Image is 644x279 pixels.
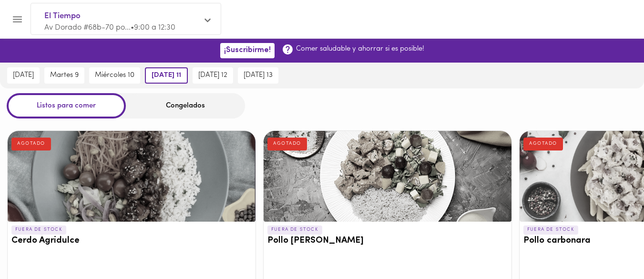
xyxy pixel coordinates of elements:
button: [DATE] 11 [145,67,188,84]
span: ¡Suscribirme! [224,46,271,55]
button: ¡Suscribirme! [220,43,275,58]
div: AGOTADO [11,138,51,150]
div: AGOTADO [267,138,307,150]
h3: Pollo [PERSON_NAME] [267,236,508,246]
span: Av Dorado #68b-70 po... • 9:00 a 12:30 [44,24,175,32]
div: Pollo Tikka Massala [264,131,511,222]
p: FUERA DE STOCK [267,225,322,234]
p: FUERA DE STOCK [523,225,578,234]
span: El Tiempo [44,10,198,22]
div: AGOTADO [523,138,563,150]
span: miércoles 10 [95,71,134,80]
button: [DATE] 12 [193,67,233,84]
span: martes 9 [50,71,79,80]
span: [DATE] 13 [244,71,273,80]
span: [DATE] 11 [152,71,181,80]
div: Congelados [126,93,245,118]
button: miércoles 10 [89,67,140,84]
span: [DATE] 12 [198,71,227,80]
span: [DATE] [13,71,34,80]
p: FUERA DE STOCK [11,225,66,234]
div: Cerdo Agridulce [8,131,256,222]
h3: Cerdo Agridulce [11,236,252,246]
button: [DATE] 13 [238,67,278,84]
button: [DATE] [7,67,40,84]
button: Menu [6,8,29,31]
p: Comer saludable y ahorrar si es posible! [296,44,424,54]
iframe: Messagebird Livechat Widget [589,224,634,269]
div: Listos para comer [7,93,126,118]
button: martes 9 [44,67,84,84]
